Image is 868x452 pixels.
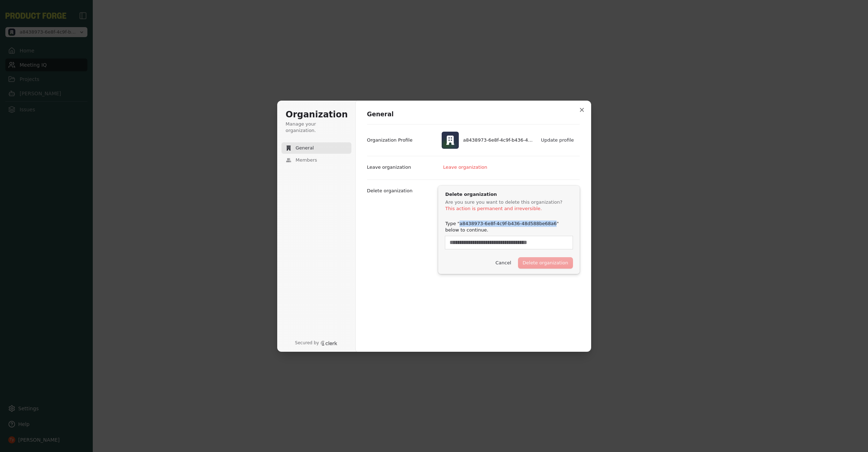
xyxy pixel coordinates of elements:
[463,137,534,143] span: a8438973-6e8f-4c9f-b436-48d588be68a6
[491,258,516,268] button: Cancel
[442,132,459,149] img: a8438973-6e8f-4c9f-b436-48d588be68a6
[575,103,588,116] button: Close modal
[367,110,580,119] h1: General
[320,341,337,346] a: Clerk logo
[445,220,572,233] label: Type "a8438973-6e8f-4c9f-b436-48d588be68a6" below to continue.
[367,188,413,194] p: Delete organization
[296,145,314,151] span: General
[296,157,317,163] span: Members
[367,164,411,171] p: Leave organization
[286,121,347,134] p: Manage your organization.
[537,135,578,146] button: Update profile
[445,205,572,212] p: This action is permanent and irreversible.
[281,154,351,166] button: Members
[440,162,492,173] button: Leave organization
[445,191,572,198] h1: Delete organization
[281,142,351,154] button: General
[445,199,572,205] p: Are you sure you want to delete this organization?
[286,109,347,121] h1: Organization
[367,137,413,143] p: Organization Profile
[295,340,319,346] p: Secured by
